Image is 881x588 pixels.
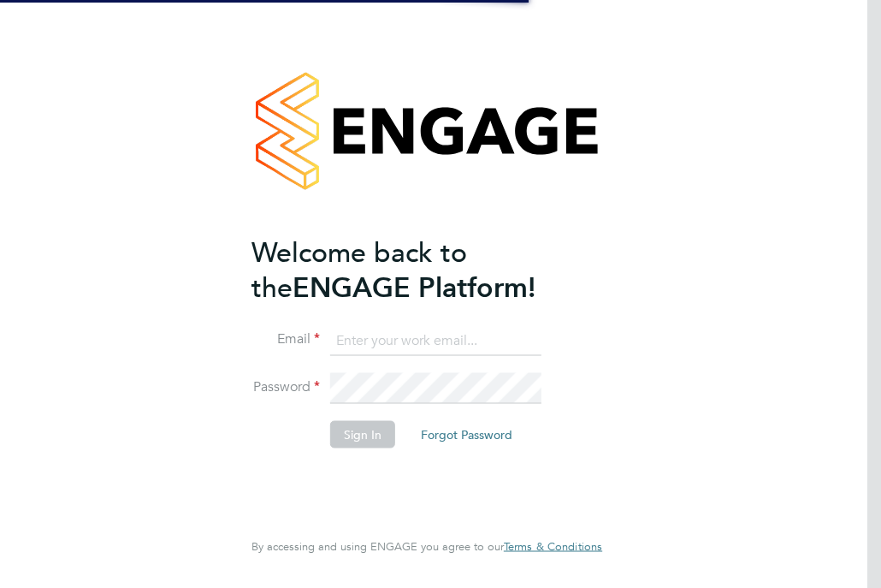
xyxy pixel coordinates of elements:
[251,330,320,348] label: Email
[251,235,585,305] h2: ENGAGE Platform!
[251,378,320,396] label: Password
[504,540,602,554] a: Terms & Conditions
[251,235,467,304] span: Welcome back to the
[407,421,526,448] button: Forgot Password
[330,421,395,448] button: Sign In
[330,325,541,356] input: Enter your work email...
[251,539,602,554] span: By accessing and using ENGAGE you agree to our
